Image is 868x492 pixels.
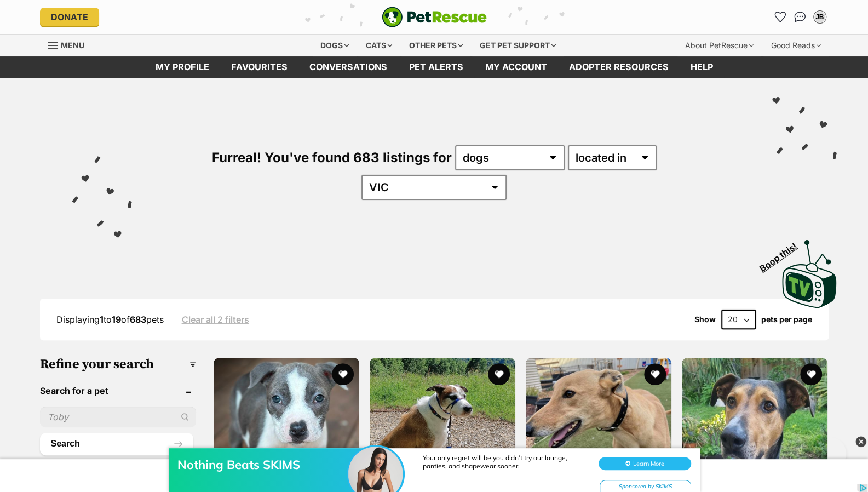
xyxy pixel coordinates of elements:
label: pets per page [761,315,812,324]
span: Show [694,315,716,324]
a: Menu [48,35,92,54]
button: favourite [332,363,354,385]
a: Donate [40,8,99,26]
input: Toby [40,407,196,427]
div: Good Reads [763,35,829,56]
a: Pet alerts [398,56,474,78]
strong: 1 [100,314,104,325]
div: Other pets [401,35,470,56]
a: Favourites [772,8,789,26]
button: Learn More [599,31,691,44]
a: My account [474,56,558,78]
img: logo-e224e6f780fb5917bec1dbf3a21bbac754714ae5b6737aabdf751b685950b380.svg [382,7,487,27]
img: close_grey_3x.png [855,436,866,447]
div: JB [814,12,825,22]
ul: Account quick links [772,8,829,26]
a: Boop this! [782,230,837,310]
header: Search for a pet [40,386,196,396]
div: Sponsored by SKIMS [600,54,691,67]
a: My profile [145,56,220,78]
div: Nothing Beats SKIMS [177,31,353,46]
span: Furreal! You've found 683 listings for [212,150,452,165]
span: Boop this! [757,234,807,273]
strong: 19 [112,314,121,325]
strong: 683 [130,314,146,325]
span: Menu [61,41,84,50]
a: conversations [298,56,398,78]
button: favourite [644,363,666,385]
a: Conversations [791,8,809,26]
a: Help [680,56,724,78]
div: Cats [358,35,400,56]
a: Clear all 2 filters [182,314,249,324]
div: Dogs [313,35,357,56]
a: Favourites [220,56,298,78]
a: PetRescue [382,7,487,27]
img: Nothing Beats SKIMS [348,20,403,75]
div: Your only regret will be you didn’t try our lounge, panties, and shapewear sooner. [423,27,587,44]
div: About PetRescue [677,35,761,56]
a: Adopter resources [558,56,680,78]
button: My account [811,8,829,26]
button: favourite [800,363,822,385]
button: favourite [488,363,510,385]
div: Get pet support [472,35,564,56]
img: chat-41dd97257d64d25036548639549fe6c8038ab92f7586957e7f3b1b290dea8141.svg [794,12,806,22]
img: PetRescue TV logo [782,240,837,308]
h3: Refine your search [40,357,196,372]
span: Displaying to of pets [56,314,164,325]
